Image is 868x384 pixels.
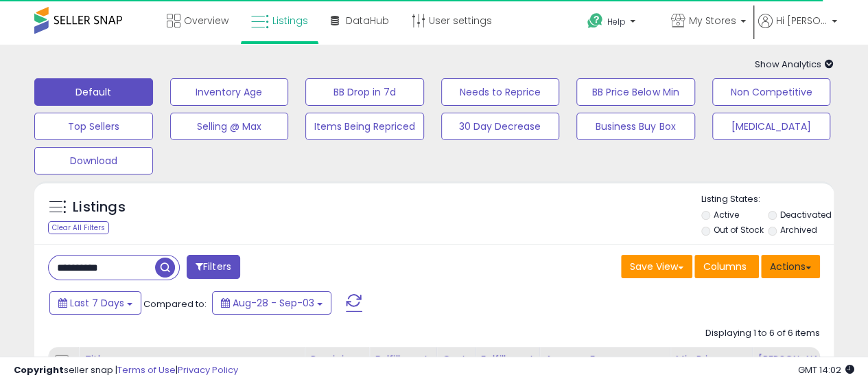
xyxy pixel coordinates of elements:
[187,255,240,279] button: Filters
[305,78,424,106] button: BB Drop in 7d
[587,12,604,30] i: Get Help
[34,113,153,140] button: Top Sellers
[694,255,759,278] button: Columns
[117,363,176,376] a: Terms of Use
[143,297,207,310] span: Compared to:
[49,291,141,315] button: Last 7 Days
[14,363,64,376] strong: Copyright
[676,352,747,367] div: Min Price
[212,291,331,315] button: Aug-28 - Sep-03
[546,352,664,367] div: Amazon Fees
[712,78,831,106] button: Non Competitive
[481,352,534,381] div: Fulfillment Cost
[705,327,820,340] div: Displaying 1 to 6 of 6 items
[346,14,389,27] span: DataHub
[34,147,153,174] button: Download
[798,363,854,376] span: 2025-09-11 14:02 GMT
[84,352,298,367] div: Title
[178,363,238,376] a: Privacy Policy
[713,224,763,236] label: Out of Stock
[73,198,126,217] h5: Listings
[758,14,837,45] a: Hi [PERSON_NAME]
[755,58,834,71] span: Show Analytics
[170,78,289,106] button: Inventory Age
[689,14,736,27] span: My Stores
[272,14,308,27] span: Listings
[713,209,738,221] label: Active
[607,16,626,27] span: Help
[576,2,659,45] a: Help
[776,14,828,27] span: Hi [PERSON_NAME]
[14,364,238,377] div: seller snap | |
[761,255,820,278] button: Actions
[703,260,747,273] span: Columns
[48,221,109,234] div: Clear All Filters
[441,113,560,140] button: 30 Day Decrease
[441,78,560,106] button: Needs to Reprice
[780,224,817,236] label: Archived
[375,352,430,367] div: Fulfillment
[443,352,469,367] div: Cost
[310,352,363,367] div: Repricing
[170,113,289,140] button: Selling @ Max
[780,209,832,221] label: Deactivated
[701,193,834,206] p: Listing States:
[621,255,692,278] button: Save View
[305,113,424,140] button: Items Being Repriced
[70,296,124,310] span: Last 7 Days
[712,113,831,140] button: [MEDICAL_DATA]
[758,352,840,367] div: [PERSON_NAME]
[576,113,695,140] button: Business Buy Box
[576,78,695,106] button: BB Price Below Min
[184,14,228,27] span: Overview
[34,78,153,106] button: Default
[233,296,314,310] span: Aug-28 - Sep-03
